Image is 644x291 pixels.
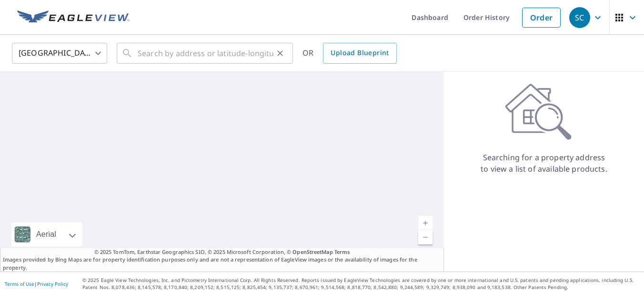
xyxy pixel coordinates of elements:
[273,47,287,60] button: Clear
[292,248,332,255] a: OpenStreetMap
[17,10,130,25] img: EV Logo
[323,43,396,64] a: Upload Blueprint
[5,281,68,287] p: |
[12,40,107,67] div: [GEOGRAPHIC_DATA]
[418,216,433,230] a: Current Level 5, Zoom In
[94,248,350,256] span: © 2025 TomTom, Earthstar Geographics SIO, © 2025 Microsoft Corporation, ©
[302,43,397,64] div: OR
[480,152,608,175] p: Searching for a property address to view a list of available products.
[138,40,273,67] input: Search by address or latitude-longitude
[334,248,350,255] a: Terms
[11,223,82,246] div: Aerial
[37,281,68,287] a: Privacy Policy
[5,281,34,287] a: Terms of Use
[569,7,590,28] div: SC
[33,223,59,246] div: Aerial
[82,277,639,291] p: © 2025 Eagle View Technologies, Inc. and Pictometry International Corp. All Rights Reserved. Repo...
[418,230,433,244] a: Current Level 5, Zoom Out
[522,8,561,28] a: Order
[331,47,389,59] span: Upload Blueprint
